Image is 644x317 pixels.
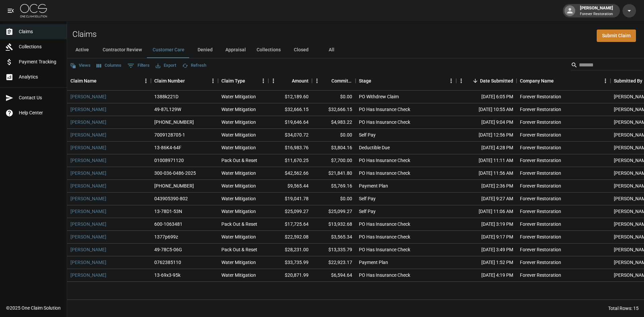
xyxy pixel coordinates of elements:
div: [PERSON_NAME] [577,5,616,17]
div: [DATE] 2:36 PM [456,180,517,193]
div: [DATE] 10:55 AM [456,103,517,116]
div: Self Pay [359,131,376,138]
button: Menu [446,76,456,86]
div: $20,871.99 [268,269,312,282]
div: 7009128705-1 [154,131,185,138]
a: [PERSON_NAME] [70,119,106,125]
div: [DATE] 12:56 PM [456,129,517,142]
div: Claim Number [154,71,185,90]
div: Water Mitigation [221,144,256,151]
div: Total Rows: 15 [608,305,639,312]
button: Sort [554,76,563,86]
button: Menu [268,76,278,86]
div: Forever Restoration [520,182,561,189]
a: [PERSON_NAME] [70,221,106,227]
a: [PERSON_NAME] [70,208,106,215]
div: dynamic tabs [67,42,644,58]
div: Submitted By [614,71,642,90]
div: Date Submitted [480,71,513,90]
span: Claims [19,28,61,35]
div: Water Mitigation [221,195,256,202]
button: Select columns [95,60,123,71]
div: $0.00 [312,129,356,142]
div: Claim Type [218,71,268,90]
div: $3,804.16 [312,142,356,154]
div: [DATE] 1:52 PM [456,256,517,269]
button: Menu [258,76,268,86]
div: $6,594.64 [312,269,356,282]
div: Water Mitigation [221,131,256,138]
div: [DATE] 6:05 PM [456,91,517,103]
div: [DATE] 11:06 AM [456,205,517,218]
div: Stage [356,71,456,90]
div: [DATE] 9:04 PM [456,116,517,129]
div: Pack Out & Reset [221,157,257,164]
div: Water Mitigation [221,106,256,113]
div: $21,841.80 [312,167,356,180]
div: $28,231.00 [268,244,312,256]
div: Pack Out & Reset [221,221,257,227]
div: 300-036-0486-2025 [154,170,196,176]
a: [PERSON_NAME] [70,144,106,151]
div: 01-009-012749 [154,119,194,125]
div: Forever Restoration [520,93,561,100]
button: Contractor Review [97,42,147,58]
div: Date Submitted [456,71,517,90]
div: 01-008-885706 [154,182,194,189]
div: Company Name [520,71,554,90]
a: [PERSON_NAME] [70,246,106,253]
button: Views [68,60,92,71]
div: PO Has Insurance Check [359,246,410,253]
div: Forever Restoration [520,272,561,278]
button: Sort [282,76,292,86]
div: PO Has Insurance Check [359,221,410,227]
div: PO Withdrew Claim [359,93,399,100]
span: Analytics [19,73,61,81]
button: Menu [208,76,218,86]
button: All [316,42,346,58]
div: Self Pay [359,208,376,215]
div: $4,983.22 [312,116,356,129]
div: Amount [292,71,309,90]
div: Forever Restoration [520,259,561,266]
a: [PERSON_NAME] [70,131,106,138]
div: Water Mitigation [221,233,256,240]
div: $7,700.00 [312,154,356,167]
div: $13,335.79 [312,244,356,256]
span: Help Center [19,109,61,116]
p: Forever Restoration [580,11,613,17]
button: Customer Care [147,42,190,58]
div: $16,983.76 [268,142,312,154]
button: Active [67,42,97,58]
div: $25,099.27 [312,205,356,218]
div: $22,923.17 [312,256,356,269]
div: Forever Restoration [520,170,561,176]
div: [DATE] 4:19 PM [456,269,517,282]
a: [PERSON_NAME] [70,182,106,189]
div: Water Mitigation [221,93,256,100]
button: Menu [312,76,322,86]
div: Search [571,60,643,72]
div: Forever Restoration [520,246,561,253]
div: Claim Name [67,71,151,90]
div: PO Has Insurance Check [359,157,410,164]
div: $19,041.78 [268,193,312,205]
div: $5,769.16 [312,180,356,193]
button: Export [154,60,178,71]
a: Submit Claim [597,30,636,42]
div: Forever Restoration [520,233,561,240]
div: $3,565.34 [312,231,356,244]
button: Show filters [126,60,151,71]
div: PO Has Insurance Check [359,272,410,278]
a: [PERSON_NAME] [70,170,106,176]
div: Forever Restoration [520,195,561,202]
div: Payment Plan [359,182,388,189]
div: Pack Out & Reset [221,246,257,253]
div: Company Name [517,71,610,90]
div: $13,932.68 [312,218,356,231]
a: [PERSON_NAME] [70,93,106,100]
div: Water Mitigation [221,208,256,215]
div: Committed Amount [312,71,356,90]
div: Claim Name [70,71,97,90]
a: [PERSON_NAME] [70,272,106,278]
